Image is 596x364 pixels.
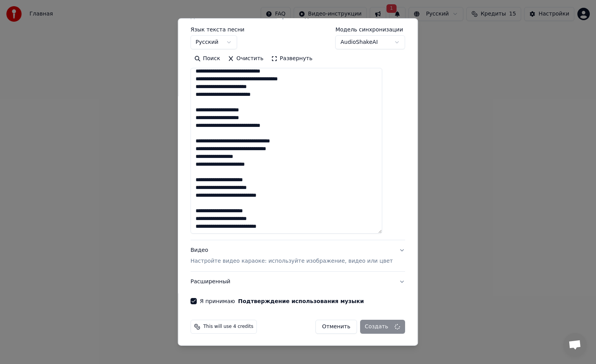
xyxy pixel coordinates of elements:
button: Очистить [224,52,268,65]
label: Модель синхронизации [336,27,405,32]
label: Я принимаю [200,298,364,304]
button: Я принимаю [238,298,364,304]
button: Отменить [315,320,357,334]
button: Развернуть [267,52,316,65]
p: Настройте видео караоке: используйте изображение, видео или цвет [191,257,393,265]
span: This will use 4 credits [203,324,253,330]
label: Язык текста песни [191,27,244,32]
button: Поиск [191,52,224,65]
div: Текст песниДобавьте текст песни или выберите модель автотекста [191,27,405,240]
button: Расширенный [191,272,405,292]
div: Видео [191,246,393,265]
button: ВидеоНастройте видео караоке: используйте изображение, видео или цвет [191,240,405,271]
